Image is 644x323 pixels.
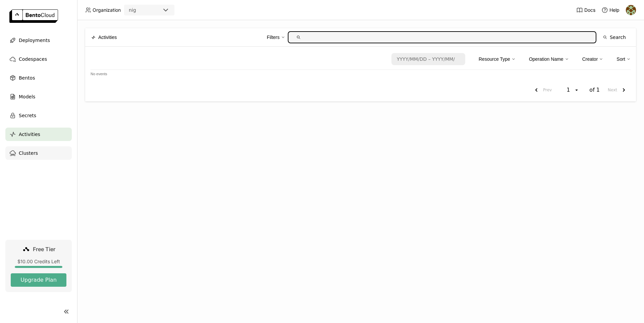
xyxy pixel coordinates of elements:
[5,71,72,85] a: Bentos
[19,36,50,44] span: Deployments
[33,246,55,252] span: Free Tier
[392,54,460,64] input: Select a date range.
[19,130,40,138] span: Activities
[11,273,66,287] button: Upgrade Plan
[91,72,107,76] span: No events
[5,34,72,47] a: Deployments
[626,5,636,15] img: kanishk soni
[574,87,579,93] svg: open
[267,34,279,41] div: Filters
[601,7,620,13] div: Help
[137,7,138,14] input: Selected nig.
[98,34,117,41] span: Activities
[5,240,72,292] a: Free Tier$10.00 Credits LeftUpgrade Plan
[616,55,625,63] div: Sort
[19,93,35,101] span: Models
[5,146,72,160] a: Clusters
[530,84,554,96] button: previous page. current page 1 of 1
[19,74,35,82] span: Bentos
[529,55,563,63] div: Operation Name
[5,90,72,103] a: Models
[267,30,285,44] div: Filters
[582,52,603,66] div: Creator
[19,111,36,120] span: Secrets
[93,7,121,13] span: Organization
[5,109,72,122] a: Secrets
[529,52,569,66] div: Operation Name
[616,52,631,66] div: Sort
[599,31,630,43] button: Search
[479,55,510,63] div: Resource Type
[565,87,574,93] div: 1
[605,84,631,96] button: next page. current page 1 of 1
[9,9,58,23] img: logo
[609,7,620,13] span: Help
[11,259,66,265] div: $10.00 Credits Left
[479,52,516,66] div: Resource Type
[5,52,72,66] a: Codespaces
[129,7,136,13] div: nig
[589,87,600,93] span: of 1
[582,55,598,63] div: Creator
[5,128,72,141] a: Activities
[584,7,595,13] span: Docs
[19,149,38,157] span: Clusters
[19,55,47,63] span: Codespaces
[576,7,595,13] a: Docs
